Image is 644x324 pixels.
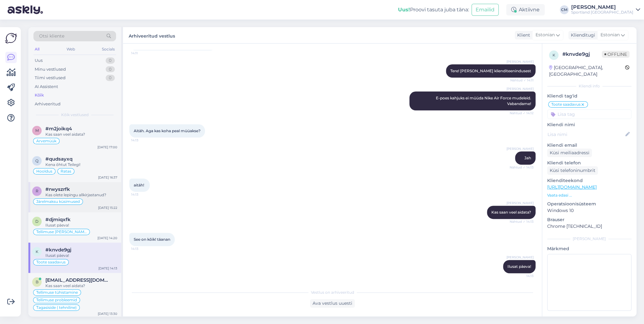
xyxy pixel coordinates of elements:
span: 14:11 [131,51,155,56]
p: Operatsioonisüsteem [547,201,631,207]
span: k [36,249,38,254]
span: Kas saan veel aidata? [491,210,531,215]
span: Tellimuse probleemid [36,298,77,302]
div: CM [560,5,569,14]
div: Klienditugi [568,32,595,38]
span: [PERSON_NAME] [506,201,534,205]
span: [PERSON_NAME] [506,59,534,64]
div: Aktiivne [506,4,545,15]
div: Kas olete lepingu allkirjastanud? [45,192,117,198]
label: Arhiveeritud vestlus [129,31,175,39]
span: bramanis@gmail.com [45,277,111,283]
span: aitäh! [134,183,144,187]
span: Hooldus [36,169,52,173]
span: Nähtud ✓ 14:12 [510,111,534,115]
div: [PERSON_NAME] [571,5,633,10]
span: #knvde9gj [45,247,71,253]
span: Estonian [600,32,620,38]
span: Tellimuse tühistamine [36,291,78,294]
span: Offline [602,51,629,58]
span: Arvemüük [36,139,56,143]
span: #qudsayxq [45,156,73,162]
div: Kliendi info [547,83,631,89]
p: Kliendi email [547,142,631,149]
span: Jah [524,156,531,160]
div: [DATE] 14:13 [98,266,117,271]
span: Nähtud ✓ 14:13 [510,165,534,170]
span: 14:13 [131,246,155,251]
div: Kas saan veel aidata? [45,132,117,137]
div: [PERSON_NAME] [547,236,631,242]
div: Kõik [35,92,44,98]
span: d [35,219,38,224]
span: [PERSON_NAME] [506,146,534,151]
span: Vestlus on arhiveeritud [311,290,354,295]
b: Uus! [398,7,410,13]
div: [GEOGRAPHIC_DATA], [GEOGRAPHIC_DATA] [549,64,625,78]
a: [PERSON_NAME]Sportland [GEOGRAPHIC_DATA] [571,5,640,15]
span: 14:13 [131,192,155,197]
img: Askly Logo [5,32,17,44]
div: # knvde9gj [562,50,602,58]
span: #djmiqxfk [45,217,71,222]
span: #rwyszrfk [45,186,70,192]
span: #m2joikq4 [45,126,72,132]
p: Märkmed [547,245,631,252]
span: Toote saadavus [551,103,581,106]
div: Sportland [GEOGRAPHIC_DATA] [571,10,633,15]
span: [PERSON_NAME] [506,86,534,91]
p: Kliendi tag'id [547,93,631,99]
p: Kliendi nimi [547,121,631,128]
span: Ilusat päeva! [507,264,531,269]
p: Vaata edasi ... [547,192,631,198]
span: Ratas [61,169,71,173]
div: Minu vestlused [35,66,66,73]
div: 0 [106,75,115,81]
div: Tiimi vestlused [35,75,66,81]
div: [DATE] 17:00 [97,145,117,150]
div: AI Assistent [35,84,58,90]
div: Web [65,45,76,53]
div: Proovi tasuta juba täna: [398,6,469,14]
span: See on kõik! täanan [134,237,170,242]
span: b [36,280,38,284]
span: k [553,53,555,57]
span: m [35,128,39,133]
span: Nähtud ✓ 14:13 [510,219,534,224]
span: Tere! [PERSON_NAME] klienditeenindusest [450,68,531,73]
div: Arhiveeritud [35,101,61,107]
input: Lisa tag [547,109,631,119]
div: Küsi telefoninumbrit [547,166,598,175]
div: Kas saan veel aidata? [45,283,117,289]
a: [URL][DOMAIN_NAME] [547,184,597,190]
span: E-poes kahjuks ei müüda Nike Air Force mudeleid. Vabandame! [436,96,532,106]
div: Ilusat päeva! [45,253,117,258]
button: Emailid [471,4,499,16]
span: Nähtud ✓ 14:11 [510,78,534,83]
span: Toote saadavus [36,260,66,264]
div: [DATE] 16:37 [98,175,117,180]
span: Estonian [536,32,555,38]
div: Ilusat päeva! [45,222,117,228]
div: Uus [35,57,43,64]
span: r [36,189,38,193]
div: [DATE] 15:22 [98,205,117,210]
span: Otsi kliente [39,33,64,39]
span: q [35,158,38,163]
div: [DATE] 14:20 [97,236,117,240]
div: Küsi meiliaadressi [547,149,592,157]
span: [PERSON_NAME] [506,255,534,260]
div: Klient [515,32,530,38]
div: Socials [101,45,116,53]
span: 14:13 [131,138,155,143]
span: Tagasiside ( tehniline) [36,306,77,309]
p: Brauser [547,216,631,223]
div: 0 [106,57,115,64]
input: Lisa nimi [547,131,624,138]
p: Kliendi telefon [547,160,631,166]
div: Kena õhtut Teilegi! [45,162,117,168]
span: Tellimuse [PERSON_NAME] info [36,230,87,234]
span: 14:13 [510,274,534,278]
div: 0 [106,66,115,73]
p: Klienditeekond [547,177,631,184]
